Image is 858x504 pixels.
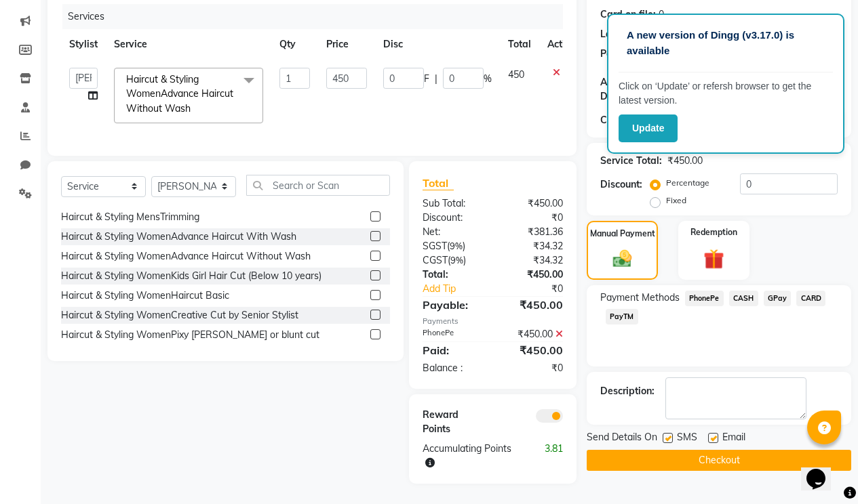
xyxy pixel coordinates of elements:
[450,255,463,266] span: 9%
[492,342,573,358] div: ₹450.00
[191,102,197,114] a: x
[506,282,573,296] div: ₹0
[600,384,655,398] div: Description:
[424,72,429,86] span: F
[500,29,539,60] th: Total
[587,450,851,471] button: Checkout
[590,228,655,240] label: Manual Payment
[697,247,730,272] img: _gift.svg
[412,253,493,268] div: ( )
[619,79,833,108] p: Click on ‘Update’ or refersh browser to get the latest version.
[435,72,437,86] span: |
[600,47,631,61] div: Points:
[450,240,463,251] span: 9%
[412,225,493,239] div: Net:
[666,177,709,189] label: Percentage
[492,211,573,225] div: ₹0
[659,7,664,22] div: 0
[423,240,447,252] span: SGST
[492,253,573,268] div: ₹34.32
[423,176,454,190] span: Total
[764,291,792,306] span: GPay
[412,268,493,282] div: Total:
[690,226,737,238] label: Redemption
[600,75,680,104] div: Apply Discount
[619,114,678,142] button: Update
[600,177,642,192] div: Discount:
[412,282,506,296] a: Add Tip
[412,196,493,211] div: Sub Total:
[606,309,638,324] span: PayTM
[667,154,703,168] div: ₹450.00
[666,194,686,207] label: Fixed
[492,327,573,341] div: ₹450.00
[600,113,680,127] div: Coupon Code
[533,442,573,470] div: 3.81
[375,29,500,60] th: Disc
[423,254,448,266] span: CGST
[61,269,321,283] div: Haircut & Styling WomenKids Girl Hair Cut (Below 10 years)
[61,328,319,342] div: Haircut & Styling WomenPixy [PERSON_NAME] or blunt cut
[62,4,573,29] div: Services
[492,297,573,313] div: ₹450.00
[412,239,493,253] div: ( )
[600,154,662,168] div: Service Total:
[539,29,584,60] th: Action
[677,430,697,447] span: SMS
[600,7,656,22] div: Card on file:
[412,327,493,341] div: PhonePe
[729,291,758,306] span: CASH
[484,72,492,86] span: %
[246,175,390,196] input: Search or Scan
[271,29,318,60] th: Qty
[412,342,493,358] div: Paid:
[600,291,680,305] span: Payment Methods
[412,408,493,436] div: Reward Points
[685,291,724,306] span: PhonePe
[423,316,563,327] div: Payments
[492,361,573,375] div: ₹0
[607,248,638,270] img: _cash.svg
[126,73,233,114] span: Haircut & Styling WomenAdvance Haircut Without Wash
[722,430,745,447] span: Email
[412,211,493,225] div: Discount:
[412,442,533,470] div: Accumulating Points
[508,68,524,81] span: 450
[600,27,646,41] div: Last Visit:
[796,291,825,306] span: CARD
[61,308,298,322] div: Haircut & Styling WomenCreative Cut by Senior Stylist
[412,297,493,313] div: Payable:
[492,196,573,211] div: ₹450.00
[61,289,229,303] div: Haircut & Styling WomenHaircut Basic
[627,28,825,58] p: A new version of Dingg (v3.17.0) is available
[61,29,106,60] th: Stylist
[587,430,657,447] span: Send Details On
[492,225,573,239] div: ₹381.36
[61,210,199,224] div: Haircut & Styling MensTrimming
[412,361,493,375] div: Balance :
[61,249,311,264] div: Haircut & Styling WomenAdvance Haircut Without Wash
[106,29,271,60] th: Service
[801,450,844,490] iframe: chat widget
[492,268,573,282] div: ₹450.00
[318,29,375,60] th: Price
[61,230,296,244] div: Haircut & Styling WomenAdvance Haircut With Wash
[492,239,573,253] div: ₹34.32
